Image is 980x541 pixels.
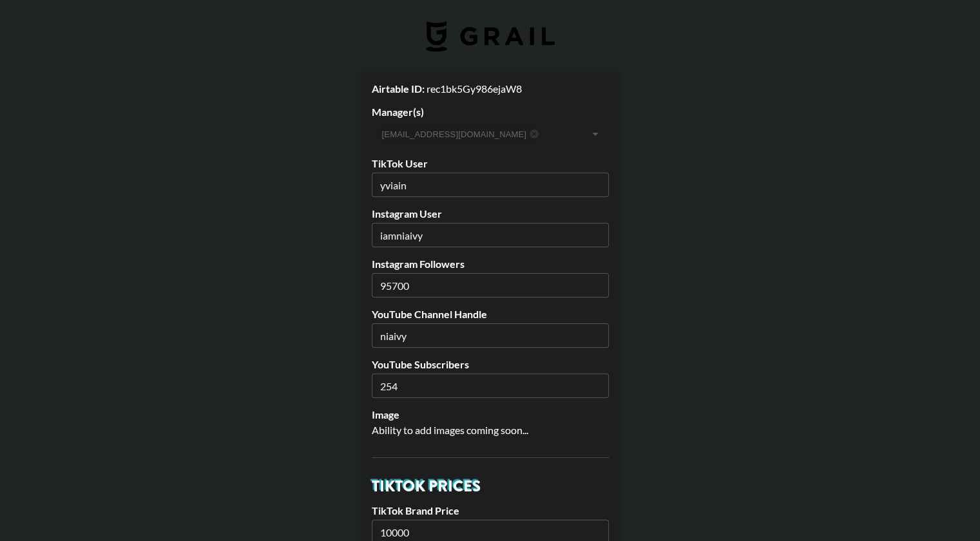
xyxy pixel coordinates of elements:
[372,479,609,494] h2: TikTok Prices
[372,504,609,517] label: TikTok Brand Price
[372,408,609,421] label: Image
[372,82,425,95] strong: Airtable ID:
[372,358,609,371] label: YouTube Subscribers
[372,258,609,270] label: Instagram Followers
[372,308,609,321] label: YouTube Channel Handle
[372,82,609,95] div: rec1bk5Gy986ejaW8
[372,157,609,170] label: TikTok User
[372,106,609,119] label: Manager(s)
[426,21,555,52] img: Grail Talent Logo
[372,207,609,220] label: Instagram User
[372,424,528,436] span: Ability to add images coming soon...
